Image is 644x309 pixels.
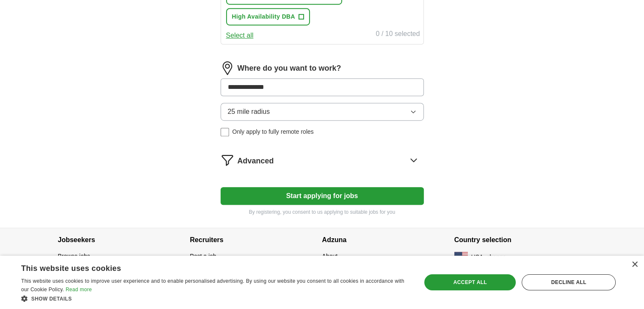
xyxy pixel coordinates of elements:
input: Only apply to fully remote roles [221,128,229,136]
h4: Country selection [454,228,586,252]
span: Only apply to fully remote roles [232,127,314,136]
label: Where do you want to work? [238,63,341,74]
div: Close [631,262,638,268]
div: Accept all [424,274,516,290]
span: 25 mile radius [228,107,270,117]
button: change [486,253,506,262]
span: USA [471,253,484,262]
div: This website uses cookies [21,261,388,273]
span: This website uses cookies to improve user experience and to enable personalised advertising. By u... [21,278,404,292]
span: High Availability DBA [232,12,295,21]
div: Decline all [522,274,616,290]
img: location.png [221,61,234,75]
p: By registering, you consent to us applying to suitable jobs for you [221,208,424,216]
button: Start applying for jobs [221,187,424,205]
img: US flag [454,252,468,262]
img: filter [221,153,234,167]
div: 0 / 10 selected [376,29,420,41]
button: 25 mile radius [221,103,424,121]
a: About [322,253,338,259]
button: High Availability DBA [226,8,310,25]
a: Post a job [190,253,216,259]
button: Select all [226,30,254,41]
span: Show details [31,296,72,302]
a: Browse jobs [58,253,90,259]
div: Show details [21,294,409,303]
span: Advanced [238,155,274,167]
a: Read more, opens a new window [66,287,92,292]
